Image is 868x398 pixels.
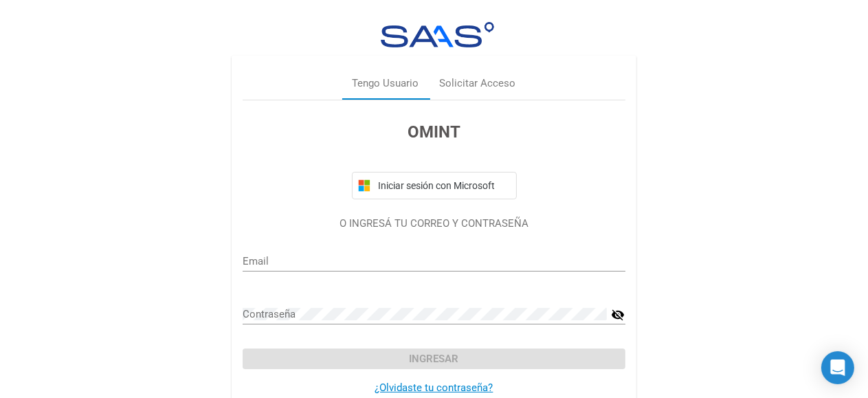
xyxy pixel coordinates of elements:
[612,307,625,323] mat-icon: visibility_off
[243,349,625,369] button: Ingresar
[376,180,511,191] span: Iniciar sesión con Microsoft
[821,351,854,384] div: Open Intercom Messenger
[353,76,419,91] div: Tengo Usuario
[410,353,459,365] span: Ingresar
[375,382,493,394] a: ¿Olvidaste tu contraseña?
[243,120,625,144] h3: OMINT
[440,76,516,91] div: Solicitar Acceso
[352,172,517,199] button: Iniciar sesión con Microsoft
[243,216,625,232] p: O INGRESÁ TU CORREO Y CONTRASEÑA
